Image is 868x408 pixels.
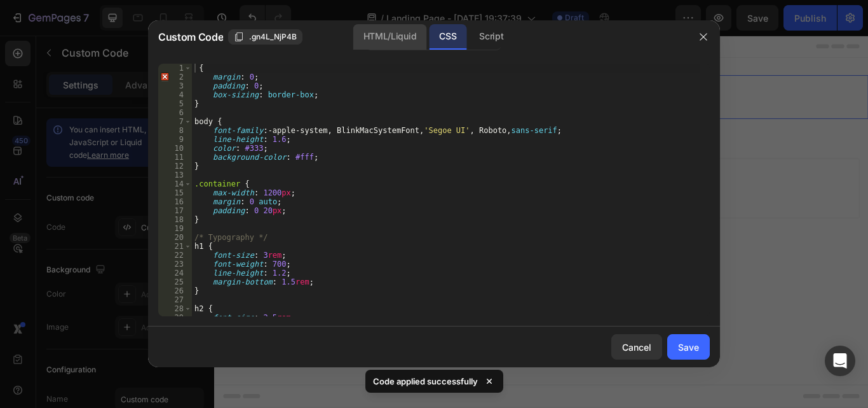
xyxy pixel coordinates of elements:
[249,31,297,43] span: .gn4L_NjP4B
[353,24,426,50] div: HTML/Liquid
[342,181,410,192] span: from URL or image
[158,206,192,215] div: 17
[158,73,192,81] div: 2
[158,99,192,108] div: 5
[158,295,192,304] div: 27
[158,126,192,135] div: 8
[158,269,192,278] div: 24
[158,144,192,153] div: 10
[678,341,699,354] div: Save
[158,313,192,322] div: 29
[622,341,651,354] div: Cancel
[158,215,192,224] div: 18
[429,24,466,50] div: CSS
[158,81,192,90] div: 3
[16,29,70,40] div: Custom Code
[825,346,855,376] div: Open Intercom Messenger
[158,153,192,162] div: 11
[158,135,192,144] div: 9
[158,260,192,269] div: 23
[158,251,192,260] div: 22
[158,171,192,179] div: 13
[158,162,192,171] div: 12
[158,188,192,197] div: 15
[611,334,662,360] button: Cancel
[158,90,192,99] div: 4
[351,136,412,150] span: Add section
[469,24,513,50] div: Script
[158,278,192,286] div: 25
[437,165,515,178] div: Add blank section
[158,179,192,188] div: 14
[373,375,478,388] p: Code applied successfully
[228,29,302,45] button: .gn4L_NjP4B
[158,286,192,295] div: 26
[158,29,223,45] span: Custom Code
[158,108,192,117] div: 6
[158,233,192,242] div: 20
[158,224,192,233] div: 19
[238,181,325,192] span: inspired by CRO experts
[158,117,192,126] div: 7
[428,181,522,192] span: then drag & drop elements
[245,165,322,178] div: Choose templates
[667,334,710,360] button: Save
[158,197,192,206] div: 16
[158,64,192,73] div: 1
[344,165,411,178] div: Generate layout
[158,242,192,251] div: 21
[158,304,192,313] div: 28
